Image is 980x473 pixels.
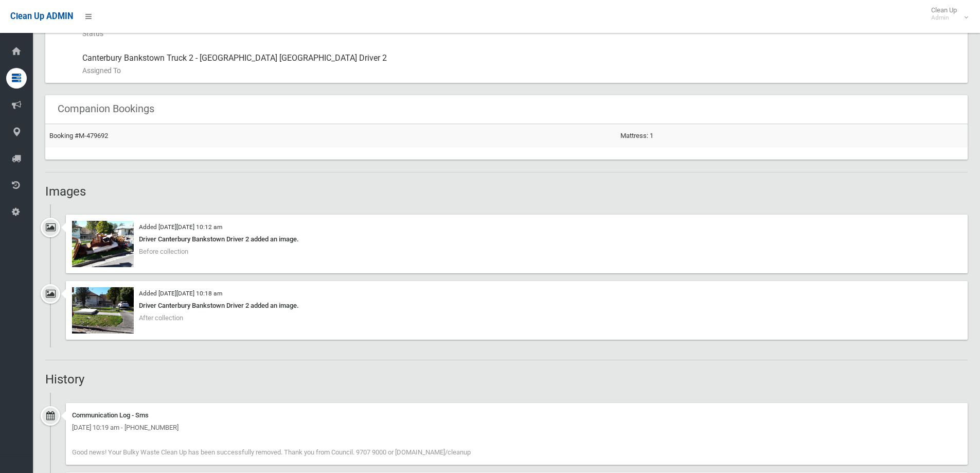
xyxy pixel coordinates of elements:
small: Admin [931,14,957,22]
div: Driver Canterbury Bankstown Driver 2 added an image. [72,300,961,312]
img: 2025-08-2810.11.313787597238946797489.jpg [72,221,134,267]
small: Status [82,27,959,40]
small: Assigned To [82,64,959,77]
span: Clean Up [926,6,967,22]
span: Clean Up ADMIN [10,11,73,21]
span: After collection [139,314,183,322]
div: Driver Canterbury Bankstown Driver 2 added an image. [72,233,961,246]
span: Before collection [139,248,188,255]
small: Added [DATE][DATE] 10:18 am [139,290,222,297]
div: [DATE] 10:19 am - [PHONE_NUMBER] [72,422,961,434]
td: Mattress: 1 [616,124,968,147]
header: Companion Bookings [45,99,167,119]
div: Communication Log - Sms [72,409,961,422]
h2: History [45,373,968,386]
span: Good news! Your Bulky Waste Clean Up has been successfully removed. Thank you from Council. 9707 ... [72,448,471,456]
h2: Images [45,185,968,198]
div: Canterbury Bankstown Truck 2 - [GEOGRAPHIC_DATA] [GEOGRAPHIC_DATA] Driver 2 [82,46,959,83]
img: 2025-08-2810.18.471739136692839794609.jpg [72,287,134,334]
a: Booking #M-479692 [49,132,108,139]
small: Added [DATE][DATE] 10:12 am [139,223,222,231]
